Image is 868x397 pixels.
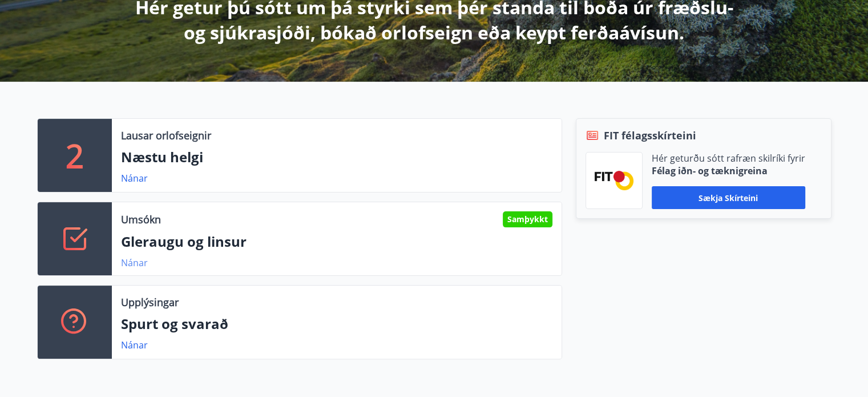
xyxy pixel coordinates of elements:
[121,147,552,167] p: Næstu helgi
[503,211,552,227] div: Samþykkt
[604,128,696,143] span: FIT félagsskírteini
[121,172,148,185] a: Nánar
[121,128,211,143] p: Lausar orlofseignir
[121,314,552,334] p: Spurt og svarað
[121,339,148,351] a: Nánar
[66,134,84,177] p: 2
[121,295,179,310] p: Upplýsingar
[121,256,148,269] a: Nánar
[652,165,805,177] p: Félag iðn- og tæknigreina
[652,152,805,165] p: Hér geturðu sótt rafræn skilríki fyrir
[121,232,552,251] p: Gleraugu og linsur
[121,212,161,227] p: Umsókn
[652,186,805,209] button: Sækja skírteini
[595,171,633,190] img: FPQVkF9lTnNbbaRSFyT17YYeljoOGk5m51IhT0bO.png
